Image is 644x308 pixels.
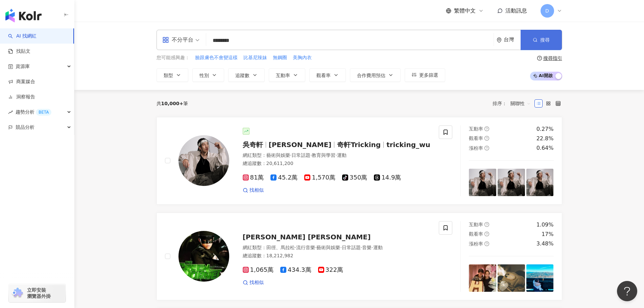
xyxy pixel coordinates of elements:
[296,245,315,250] span: 流行音樂
[235,73,249,78] span: 追蹤數
[157,213,562,300] a: KOL Avatar[PERSON_NAME] [PERSON_NAME]網紅類型：田徑、馬拉松·流行音樂·藝術與娛樂·日常話題·音樂·運動總追蹤數：18,212,9821,065萬434.3萬...
[484,146,489,150] span: question-circle
[510,98,531,109] span: 關聯性
[5,9,42,22] img: logo
[374,174,401,181] span: 14.9萬
[310,152,312,158] span: ·
[243,266,274,274] span: 1,065萬
[521,30,562,50] button: 搜尋
[342,174,367,181] span: 350萬
[195,54,238,61] span: 臉跟膚色不會變這樣
[505,7,527,14] span: 活動訊息
[469,136,483,141] span: 觀看率
[243,279,264,286] a: 找相似
[405,68,445,82] button: 更多篩選
[280,266,311,274] span: 434.3萬
[469,241,483,246] span: 漲粉率
[526,264,554,292] img: post-image
[178,135,229,186] img: KOL Avatar
[243,233,371,241] span: [PERSON_NAME] [PERSON_NAME]
[192,68,224,82] button: 性別
[337,141,381,149] span: 奇軒Tricking
[9,284,66,302] a: chrome extension立即安裝 瀏覽器外掛
[16,120,34,135] span: 競品分析
[293,54,312,61] span: 美胸內衣
[270,174,297,181] span: 45.2萬
[272,54,287,62] button: 無鋼圈
[536,221,554,229] div: 1.09%
[469,231,483,237] span: 觀看率
[469,169,496,196] img: post-image
[540,37,550,43] span: 搜尋
[386,141,430,149] span: tricking_wu
[157,101,188,106] div: 共 筆
[493,98,534,109] div: 排序：
[243,54,267,61] span: 比基尼辣妹
[36,109,51,116] div: BETA
[318,266,343,274] span: 322萬
[8,48,30,55] a: 找貼文
[273,54,287,61] span: 無鋼圈
[469,126,483,132] span: 互動率
[498,264,525,292] img: post-image
[484,222,489,227] span: question-circle
[309,68,346,82] button: 觀看率
[292,54,312,62] button: 美胸內衣
[484,136,489,141] span: question-circle
[243,174,264,181] span: 81萬
[357,73,385,78] span: 合作費用預估
[543,55,562,61] div: 搜尋指引
[497,38,502,43] span: environment
[536,125,554,133] div: 0.27%
[361,245,362,250] span: ·
[335,152,337,158] span: ·
[295,245,296,250] span: ·
[342,245,361,250] span: 日常話題
[316,245,340,250] span: 藝術與娛樂
[484,241,489,246] span: question-circle
[228,68,265,82] button: 追蹤數
[243,253,431,259] div: 總追蹤數 ： 18,212,982
[498,169,525,196] img: post-image
[157,54,190,61] span: 您可能感興趣：
[8,78,35,85] a: 商案媒合
[269,141,332,149] span: [PERSON_NAME]
[243,160,431,167] div: 總追蹤數 ： 20,611,200
[157,117,562,205] a: KOL Avatar吳奇軒[PERSON_NAME]奇軒Trickingtricking_wu網紅類型：藝術與娛樂·日常話題·教育與學習·運動總追蹤數：20,611,20081萬45.2萬1,5...
[164,73,173,78] span: 類型
[469,264,496,292] img: post-image
[484,126,489,131] span: question-circle
[27,287,51,299] span: 立即安裝 瀏覽器外掛
[316,73,331,78] span: 觀看率
[545,7,549,15] span: D
[8,94,35,100] a: 洞察報告
[419,72,438,78] span: 更多篩選
[537,56,542,61] span: question-circle
[276,73,290,78] span: 互動率
[243,152,431,159] div: 網紅類型 ：
[266,245,295,250] span: 田徑、馬拉松
[162,37,169,43] span: appstore
[157,68,188,82] button: 類型
[195,54,238,62] button: 臉跟膚色不會變這樣
[504,37,521,43] div: 台灣
[8,33,37,40] a: searchAI 找網紅
[304,174,335,181] span: 1,570萬
[16,59,30,74] span: 資源庫
[337,152,347,158] span: 運動
[11,288,24,299] img: chrome extension
[526,169,554,196] img: post-image
[542,231,554,238] div: 17%
[8,110,13,115] span: rise
[162,34,193,45] div: 不分平台
[536,144,554,152] div: 0.64%
[312,152,335,158] span: 教育與學習
[16,104,51,120] span: 趨勢分析
[243,244,431,251] div: 網紅類型 ：
[243,187,264,194] a: 找相似
[266,152,290,158] span: 藝術與娛樂
[469,145,483,151] span: 漲粉率
[178,231,229,282] img: KOL Avatar
[340,245,341,250] span: ·
[454,7,476,15] span: 繁體中文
